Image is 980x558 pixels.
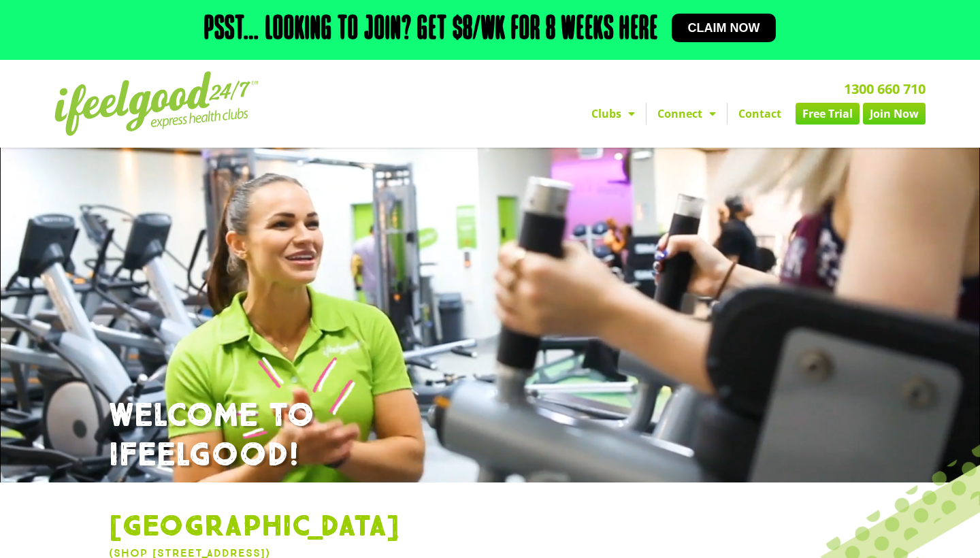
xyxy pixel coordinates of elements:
[204,14,658,46] h2: Psst… Looking to join? Get $8/wk for 8 weeks here
[688,22,760,34] span: Claim now
[863,103,926,125] a: Join Now
[364,103,926,125] nav: Menu
[728,103,792,125] a: Contact
[672,14,777,42] a: Claim now
[109,510,871,545] h1: [GEOGRAPHIC_DATA]
[796,103,860,125] a: Free Trial
[647,103,727,125] a: Connect
[109,397,871,475] h1: WELCOME TO IFEELGOOD!
[844,80,926,98] a: 1300 660 710
[581,103,646,125] a: Clubs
